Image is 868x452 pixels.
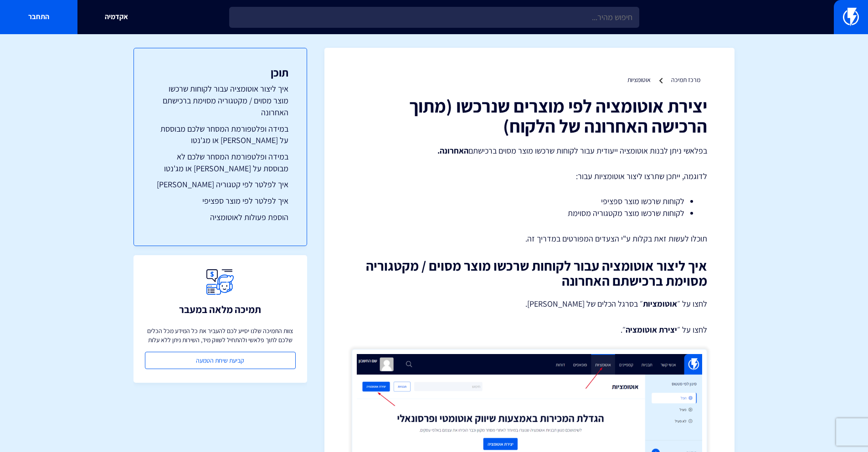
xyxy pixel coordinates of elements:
a: איך לפלטר לפי קטגוריה [PERSON_NAME] [152,179,288,190]
strong: יצירת אוטומציה [626,324,677,335]
input: חיפוש מהיר... [229,7,639,28]
strong: האחרונה. [437,145,468,156]
p: לחצו על ״ ״. [352,324,707,336]
a: הוספת פעולות לאוטומציה [152,211,288,223]
p: תוכלו לעשות זאת בקלות ע"י הצעדים המפורטים במדריך זה. [352,233,707,245]
a: במידה ופלטפורמת המסחר שלכם מבוססת על [PERSON_NAME] או מג'נטו [152,123,288,146]
a: קביעת שיחת הטמעה [145,352,296,369]
strong: אוטומציות [643,298,677,309]
p: צוות התמיכה שלנו יסייע לכם להעביר את כל המידע מכל הכלים שלכם לתוך פלאשי ולהתחיל לשווק מיד, השירות... [145,326,296,344]
p: בפלאשי ניתן לבנות אוטומציה ייעודית עבור לקוחות שרכשו מוצר מסוים ברכישתם [352,145,707,157]
a: איך לפלטר לפי מוצר ספציפי [152,195,288,207]
h1: יצירת אוטומציה לפי מוצרים שנרכשו (מתוך הרכישה האחרונה של הלקוח) [352,96,707,136]
a: במידה ופלטפורמת המסחר שלכם לא מבוססת על [PERSON_NAME] או מג'נטו [152,151,288,174]
a: מרכז תמיכה [671,76,700,84]
p: לדוגמה, ייתכן שתרצו ליצור אוטומציות עבור: [352,170,707,182]
li: לקוחות שרכשו מוצר ספציפי [375,195,684,207]
h3: תוכן [152,67,288,78]
p: לחצו על ״ ״ בסרגל הכלים של [PERSON_NAME]. [352,298,707,310]
a: איך ליצור אוטומציה עבור לקוחות שרכשו מוצר מסוים / מקטגוריה מסוימת ברכישתם האחרונה [152,83,288,118]
li: לקוחות שרכשו מוצר מקטגוריה מסוימת [375,207,684,219]
a: אוטומציות [627,76,651,84]
h3: תמיכה מלאה במעבר [179,304,261,315]
h2: איך ליצור אוטומציה עבור לקוחות שרכשו מוצר מסוים / מקטגוריה מסוימת ברכישתם האחרונה [352,258,707,288]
